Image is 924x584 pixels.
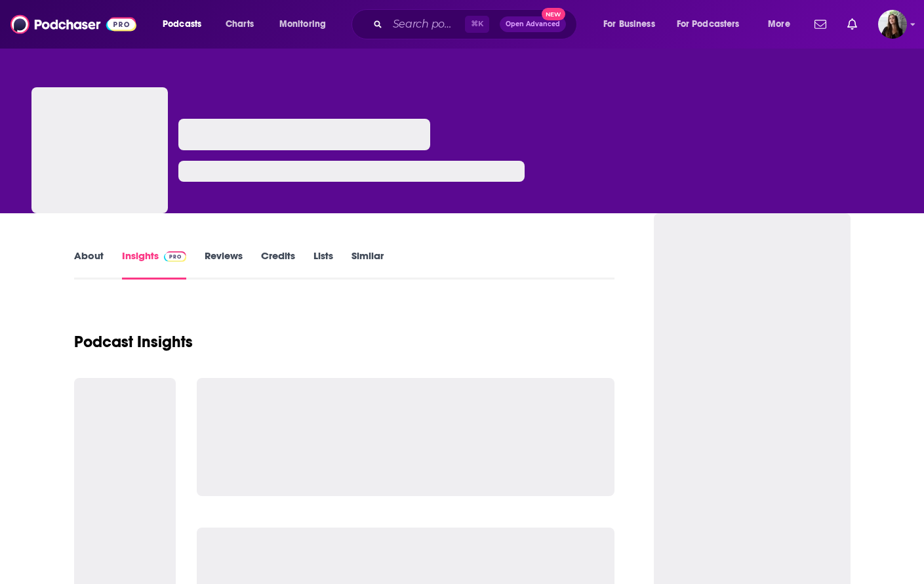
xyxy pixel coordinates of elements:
h1: Podcast Insights [74,332,193,352]
img: User Profile [878,10,907,39]
span: For Business [603,15,655,33]
a: Similar [352,249,384,280]
span: Monitoring [279,15,326,33]
a: Show notifications dropdown [842,13,862,35]
span: Logged in as bnmartinn [878,10,907,39]
a: InsightsPodchaser Pro [122,249,187,280]
span: Podcasts [163,15,201,33]
input: Search podcasts, credits, & more... [388,14,465,35]
img: Podchaser Pro [164,251,187,262]
a: Reviews [205,249,243,280]
span: New [542,8,565,20]
button: open menu [668,14,759,35]
a: Lists [313,249,333,280]
button: open menu [153,14,218,35]
a: About [74,249,104,280]
img: Podchaser - Follow, Share and Rate Podcasts [10,12,136,37]
a: Show notifications dropdown [809,13,832,35]
a: Credits [261,249,295,280]
button: Open AdvancedNew [500,16,566,32]
span: Open Advanced [506,21,560,28]
a: Charts [217,14,262,35]
div: Search podcasts, credits, & more... [364,9,590,39]
button: open menu [594,14,672,35]
span: More [768,15,790,33]
button: open menu [270,14,343,35]
span: ⌘ K [465,16,489,33]
span: Charts [226,15,254,33]
span: For Podcasters [677,15,740,33]
button: Show profile menu [878,10,907,39]
button: open menu [759,14,807,35]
